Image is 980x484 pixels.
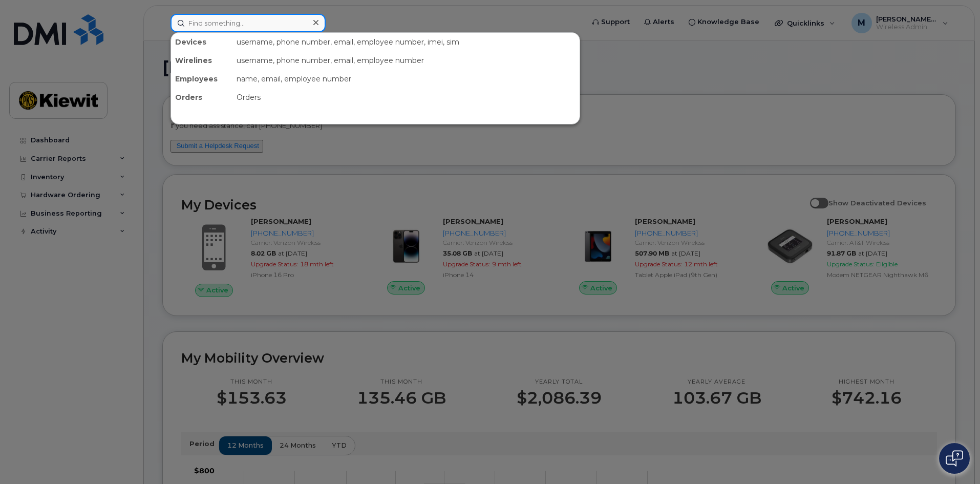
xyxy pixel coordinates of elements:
[171,88,232,107] div: Orders
[232,88,580,107] div: Orders
[232,51,580,70] div: username, phone number, email, employee number
[171,70,232,88] div: Employees
[232,33,580,51] div: username, phone number, email, employee number, imei, sim
[171,33,232,51] div: Devices
[171,51,232,70] div: Wirelines
[946,450,963,467] img: Open chat
[232,70,580,88] div: name, email, employee number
